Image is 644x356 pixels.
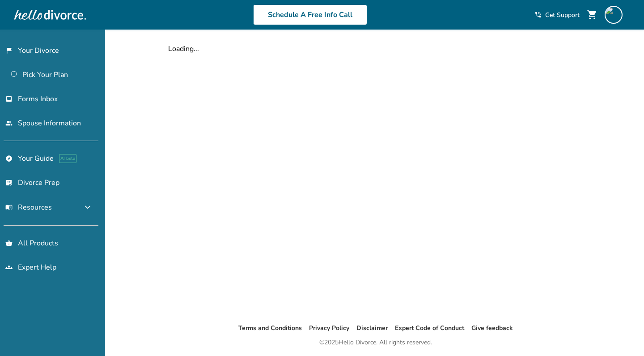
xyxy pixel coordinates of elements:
[5,204,13,211] span: menu_book
[319,337,432,348] div: © 2025 Hello Divorce. All rights reserved.
[59,154,76,163] span: AI beta
[587,9,597,20] span: shopping_cart
[5,47,13,54] span: flag_2
[471,323,513,334] li: Give feedback
[5,120,13,127] span: people
[5,179,13,186] span: list_alt_check
[309,324,349,332] a: Privacy Policy
[168,44,583,54] div: Loading...
[5,202,52,212] span: Resources
[534,11,580,19] a: phone_in_talkGet Support
[238,324,302,332] a: Terms and Conditions
[5,95,13,103] span: inbox
[534,11,542,18] span: phone_in_talk
[253,4,367,25] a: Schedule A Free Info Call
[605,6,623,24] img: slen182@me.com
[5,240,13,247] span: shopping_basket
[5,264,13,271] span: groups
[82,202,93,213] span: expand_more
[18,94,58,104] span: Forms Inbox
[5,155,13,162] span: explore
[545,11,580,19] span: Get Support
[395,324,464,332] a: Expert Code of Conduct
[356,323,388,334] li: Disclaimer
